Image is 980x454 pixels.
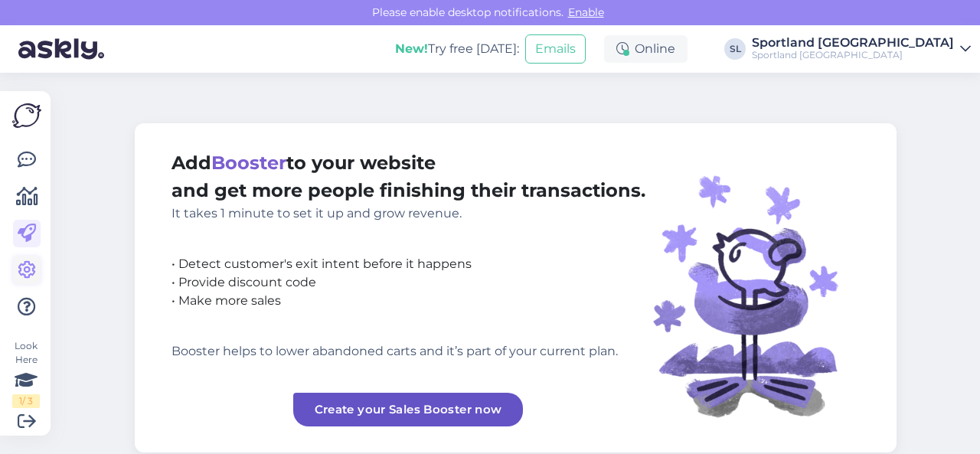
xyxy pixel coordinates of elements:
div: • Make more sales [171,292,645,310]
div: Try free [DATE]: [395,40,519,58]
div: • Provide discount code [171,273,645,292]
button: Emails [525,34,586,64]
div: Sportland [GEOGRAPHIC_DATA] [752,37,954,49]
img: Askly Logo [12,103,41,128]
div: Sportland [GEOGRAPHIC_DATA] [752,49,954,61]
span: Enable [563,5,609,19]
div: Booster helps to lower abandoned carts and it’s part of your current plan. [171,342,645,361]
div: It takes 1 minute to set it up and grow revenue. [171,204,645,223]
div: Add to your website and get more people finishing their transactions. [171,149,645,223]
div: 1 / 3 [12,394,40,408]
span: Booster [211,152,286,174]
div: Look Here [12,339,40,408]
a: Sportland [GEOGRAPHIC_DATA]Sportland [GEOGRAPHIC_DATA] [752,37,971,61]
b: New! [395,41,428,56]
div: SL [724,38,746,60]
div: Online [604,35,688,63]
img: illustration [645,149,860,426]
a: Create your Sales Booster now [293,393,524,426]
div: • Detect customer's exit intent before it happens [171,255,645,273]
